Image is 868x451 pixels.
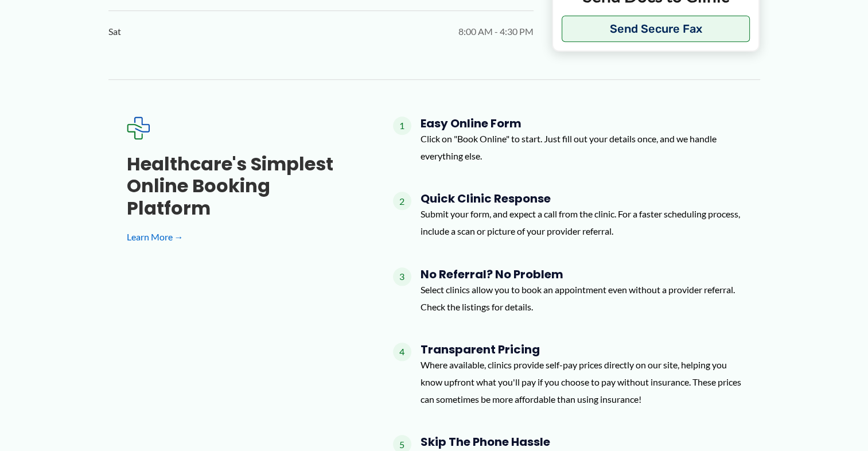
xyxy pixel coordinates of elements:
p: Submit your form, and expect a call from the clinic. For a faster scheduling process, include a s... [421,205,742,239]
span: Sat [108,23,121,40]
h4: Transparent Pricing [421,343,742,356]
h4: Skip the Phone Hassle [421,435,742,449]
span: 4 [393,343,411,361]
h4: No Referral? No Problem [421,267,742,281]
button: Send Secure Fax [562,15,750,42]
p: Where available, clinics provide self-pay prices directly on our site, helping you know upfront w... [421,356,742,407]
p: Click on "Book Online" to start. Just fill out your details once, and we handle everything else. [421,130,742,164]
h4: Quick Clinic Response [421,192,742,205]
h4: Easy Online Form [421,116,742,130]
span: 8:00 AM - 4:30 PM [458,23,534,40]
span: 3 [393,267,411,286]
span: 2 [393,192,411,210]
p: Select clinics allow you to book an appointment even without a provider referral. Check the listi... [421,281,742,315]
a: Learn More → [127,228,356,246]
span: 1 [393,116,411,135]
img: Expected Healthcare Logo [127,116,150,139]
h3: Healthcare's simplest online booking platform [127,153,356,219]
